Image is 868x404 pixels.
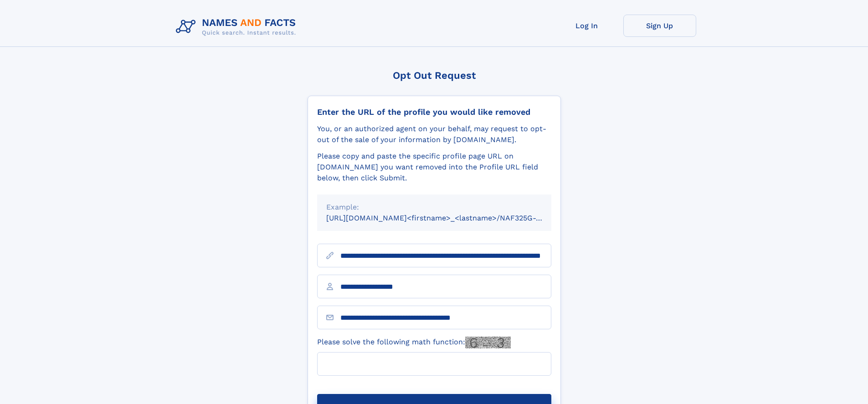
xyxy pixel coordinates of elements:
a: Log In [550,15,623,37]
div: You, or an authorized agent on your behalf, may request to opt-out of the sale of your informatio... [317,123,551,145]
label: Please solve the following math function: [317,337,511,348]
div: Enter the URL of the profile you would like removed [317,107,551,117]
a: Sign Up [623,15,696,37]
small: [URL][DOMAIN_NAME]<firstname>_<lastname>/NAF325G-xxxxxxxx [326,214,569,222]
img: Logo Names and Facts [172,15,303,39]
div: Example: [326,202,542,213]
div: Please copy and paste the specific profile page URL on [DOMAIN_NAME] you want removed into the Pr... [317,151,551,184]
div: Opt Out Request [308,70,561,81]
